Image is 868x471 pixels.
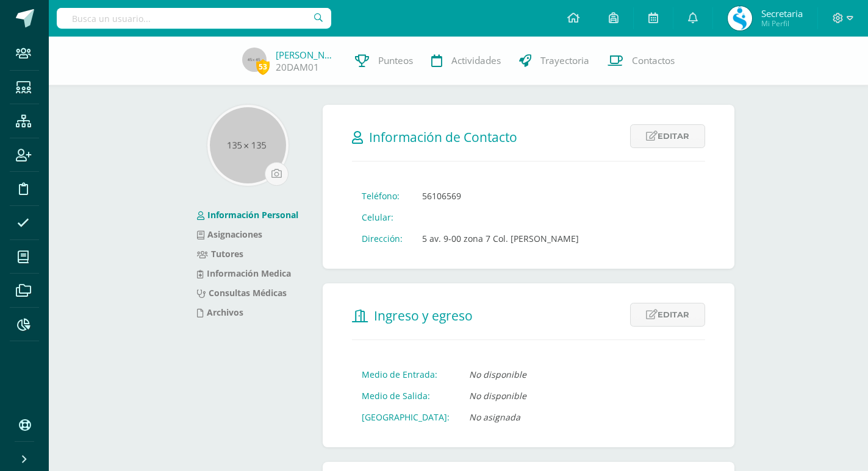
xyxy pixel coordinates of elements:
span: Secretaria [761,7,803,19]
i: No asignada [469,411,520,423]
input: Busca un usuario... [57,8,331,29]
a: Editar [630,124,705,148]
a: Información Personal [197,209,298,221]
span: Actividades [451,54,501,67]
a: [PERSON_NAME][GEOGRAPHIC_DATA] [276,49,337,61]
a: Archivos [197,306,243,318]
td: Teléfono: [352,185,412,207]
i: No disponible [469,369,526,380]
span: 53 [256,59,270,74]
a: Actividades [422,37,510,85]
img: 135x135 [210,107,286,183]
a: Asignaciones [197,228,262,240]
a: 20DAM01 [276,61,319,74]
a: Tutores [197,248,243,260]
td: Celular: [352,207,412,228]
span: Trayectoria [540,54,589,67]
td: [GEOGRAPHIC_DATA]: [352,406,459,428]
a: Punteos [346,37,422,85]
span: Contactos [632,54,675,67]
td: Dirección: [352,228,412,249]
a: Contactos [598,37,684,85]
a: Consultas Médicas [197,287,287,299]
span: Ingreso y egreso [374,307,473,324]
a: Trayectoria [510,37,598,85]
a: Editar [630,303,705,327]
img: 45x45 [242,48,267,72]
span: Información de Contacto [369,129,517,146]
i: No disponible [469,390,526,402]
td: Medio de Entrada: [352,364,459,385]
td: 5 av. 9-00 zona 7 Col. [PERSON_NAME] [412,228,589,249]
td: 56106569 [412,185,589,207]
a: Información Medica [197,267,291,279]
td: Medio de Salida: [352,385,459,406]
span: Mi Perfil [761,18,803,29]
img: 7ca4a2cca2c7d0437e787d4b01e06a03.png [728,6,752,30]
span: Punteos [378,54,413,67]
